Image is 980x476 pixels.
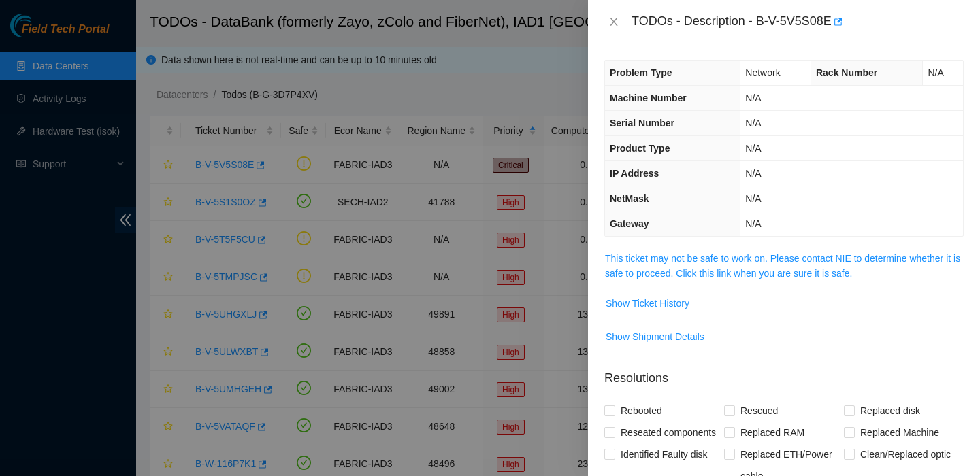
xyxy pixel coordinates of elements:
div: TODOs - Description - B-V-5V5S08E [632,11,964,33]
span: Gateway [610,218,649,229]
button: Show Ticket History [605,292,690,314]
span: IP Address [610,168,659,179]
button: Show Shipment Details [605,326,705,347]
span: Identified Faulty disk [615,443,713,465]
span: N/A [745,218,761,229]
span: Rescued [735,400,783,422]
p: Resolutions [604,358,964,388]
span: Show Ticket History [606,296,689,311]
button: Close [604,16,623,29]
span: Product Type [610,143,670,154]
span: close [608,16,619,27]
span: Replaced disk [855,400,926,422]
span: Problem Type [610,67,672,78]
span: Reseated components [615,422,721,443]
span: N/A [745,92,761,103]
span: Replaced Machine [855,422,945,443]
span: N/A [928,67,943,78]
span: Serial Number [610,118,674,129]
span: Network [745,67,780,78]
span: NetMask [610,193,649,204]
a: This ticket may not be safe to work on. Please contact NIE to determine whether it is safe to pro... [605,253,960,279]
span: N/A [745,168,761,179]
span: Show Shipment Details [606,329,704,344]
span: Machine Number [610,92,687,103]
span: Clean/Replaced optic [855,443,956,465]
span: N/A [745,118,761,129]
span: N/A [745,143,761,154]
span: Rebooted [615,400,668,422]
span: N/A [745,193,761,204]
span: Replaced RAM [735,422,810,443]
span: Rack Number [816,67,877,78]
